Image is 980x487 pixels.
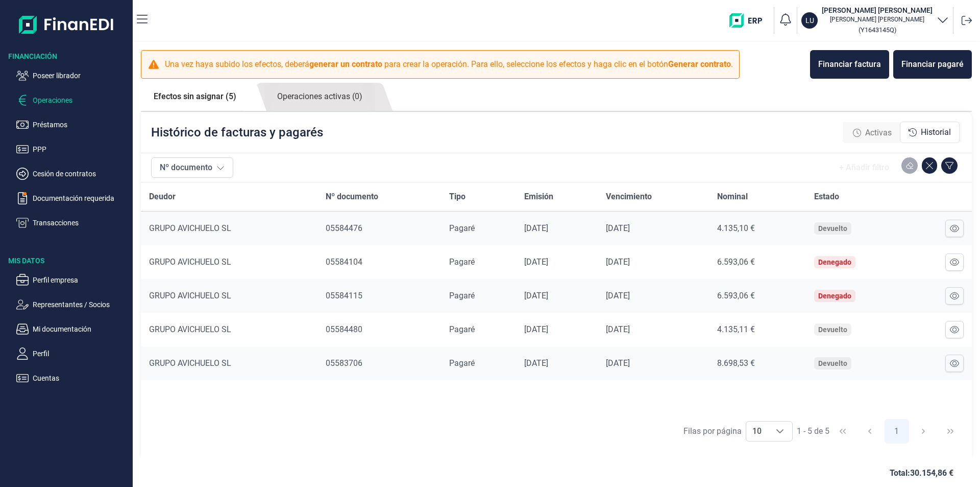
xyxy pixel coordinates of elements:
img: erp [729,13,770,28]
span: 05584104 [326,257,362,267]
button: Perfil empresa [16,274,129,286]
p: Perfil empresa [33,274,129,286]
div: Devuelto [818,224,847,233]
button: Cuentas [16,372,129,384]
p: LU [805,15,814,26]
div: Devuelto [818,359,847,367]
button: Last Page [938,419,963,444]
span: 05584480 [326,324,362,334]
b: Generar contrato [668,59,731,69]
span: Emisión [524,191,553,203]
span: Pagaré [449,358,475,368]
div: [DATE] [606,324,701,335]
span: Pagaré [449,223,475,233]
p: Poseer librador [33,69,129,82]
button: Previous Page [857,419,882,444]
button: First Page [830,419,855,444]
span: 05583706 [326,358,362,368]
span: Historial [921,126,951,138]
span: 05584476 [326,223,362,233]
button: Cesión de contratos [16,168,129,180]
span: 05584115 [326,291,362,300]
span: Tipo [449,191,465,203]
span: Activas [865,127,892,139]
div: [DATE] [524,291,590,301]
span: Nominal [717,191,748,203]
p: Documentación requerida [33,192,129,204]
a: Operaciones activas (0) [264,83,375,111]
div: Financiar factura [818,58,881,71]
p: PPP [33,143,129,155]
button: Operaciones [16,94,129,106]
button: Poseer librador [16,69,129,82]
div: Denegado [818,292,851,300]
span: Total: 30.154,86 € [890,467,953,479]
span: GRUPO AVICHUELO SL [149,324,231,334]
span: Vencimiento [606,191,652,203]
p: Cesión de contratos [33,168,129,180]
button: Préstamos [16,119,129,131]
div: [DATE] [606,223,701,234]
div: 4.135,10 € [717,223,798,234]
div: [DATE] [524,257,590,267]
button: Nº documento [151,157,233,178]
span: Deudor [149,191,176,203]
span: GRUPO AVICHUELO SL [149,257,231,267]
b: generar un contrato [309,59,382,69]
button: Documentación requerida [16,192,129,204]
div: [DATE] [524,223,590,234]
button: Mi documentación [16,323,129,335]
div: Financiar pagaré [901,58,964,71]
span: Pagaré [449,324,475,334]
div: Denegado [818,258,851,266]
div: Devuelto [818,326,847,334]
span: 10 [746,422,768,441]
div: [DATE] [606,358,701,368]
div: Filas por página [683,425,742,437]
button: Financiar factura [810,50,889,79]
p: Préstamos [33,119,129,131]
p: Operaciones [33,94,129,106]
div: Activas [845,123,900,143]
img: Logo de aplicación [19,8,114,41]
div: Choose [768,422,792,441]
div: Historial [900,122,960,143]
p: Una vez haya subido los efectos, deberá para crear la operación. Para ello, seleccione los efecto... [165,58,733,71]
div: [DATE] [524,358,590,368]
p: Perfil [33,347,129,360]
button: Transacciones [16,217,129,229]
button: Perfil [16,347,129,360]
div: 8.698,53 € [717,358,798,368]
p: Histórico de facturas y pagarés [151,124,323,141]
button: Page 1 [885,419,909,444]
p: Cuentas [33,372,129,384]
span: Estado [814,191,839,203]
a: Efectos sin asignar (5) [141,83,249,110]
span: Pagaré [449,291,475,300]
p: Transacciones [33,217,129,229]
p: Representantes / Socios [33,298,129,311]
p: Mi documentación [33,323,129,335]
h3: [PERSON_NAME] [PERSON_NAME] [822,5,933,15]
small: Copiar cif [859,26,896,34]
button: Financiar pagaré [893,50,972,79]
span: Nº documento [326,191,378,203]
span: GRUPO AVICHUELO SL [149,223,231,233]
div: [DATE] [606,291,701,301]
div: [DATE] [524,324,590,335]
div: [DATE] [606,257,701,267]
button: PPP [16,143,129,155]
p: [PERSON_NAME] [PERSON_NAME] [822,15,933,24]
button: Representantes / Socios [16,298,129,311]
button: LU[PERSON_NAME] [PERSON_NAME][PERSON_NAME] [PERSON_NAME](Y1643145Q) [801,5,949,36]
button: Next Page [911,419,936,444]
span: 1 - 5 de 5 [797,427,829,435]
div: 6.593,06 € [717,257,798,267]
span: Pagaré [449,257,475,267]
span: GRUPO AVICHUELO SL [149,291,231,300]
div: 6.593,06 € [717,291,798,301]
div: 4.135,11 € [717,324,798,335]
span: GRUPO AVICHUELO SL [149,358,231,368]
